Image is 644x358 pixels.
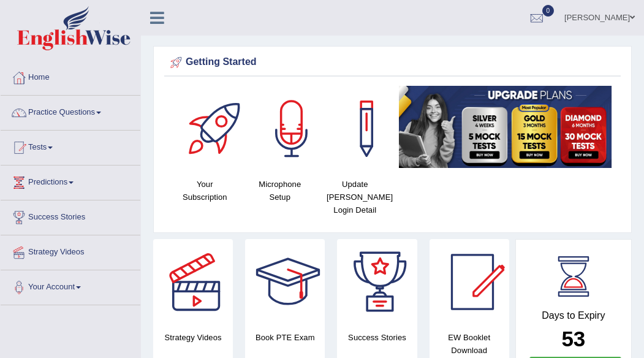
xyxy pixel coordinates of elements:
a: Strategy Videos [1,235,140,266]
span: 0 [542,5,555,17]
h4: Days to Expiry [529,310,618,321]
h4: Update [PERSON_NAME] Login Detail [324,178,387,216]
b: 53 [561,327,585,351]
a: Predictions [1,166,140,196]
a: Home [1,61,140,91]
a: Your Account [1,270,140,301]
a: Practice Questions [1,96,140,126]
div: Getting Started [167,53,618,72]
h4: Microphone Setup [249,178,312,204]
h4: Book PTE Exam [245,331,325,344]
img: small5.jpg [399,86,612,168]
h4: Your Subscription [173,178,237,204]
h4: Success Stories [337,331,417,344]
a: Success Stories [1,200,140,231]
a: Tests [1,131,140,161]
h4: Strategy Videos [153,331,233,344]
h4: EW Booklet Download [430,331,509,357]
